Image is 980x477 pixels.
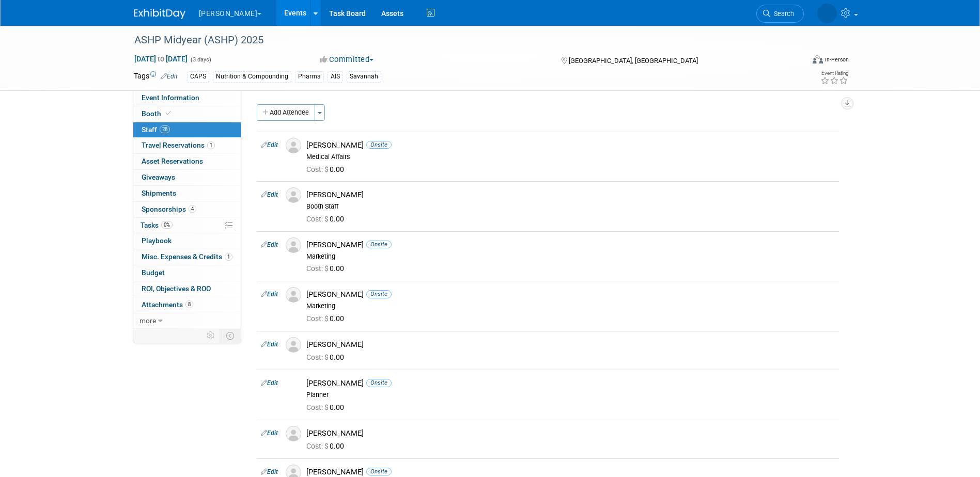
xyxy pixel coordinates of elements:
span: 0% [161,221,173,229]
span: Event Information [142,93,199,102]
span: Onsite [366,379,392,387]
a: Edit [261,191,278,198]
img: Format-Inperson.png [813,55,823,63]
td: Personalize Event Tab Strip [202,329,220,342]
div: Nutrition & Compounding [213,71,291,82]
span: Cost: $ [306,215,330,223]
a: Booth [133,106,241,122]
a: Edit [261,141,278,149]
a: more [133,313,241,329]
a: ROI, Objectives & ROO [133,281,241,297]
div: AIS [328,71,343,82]
td: Toggle Event Tabs [220,329,241,342]
a: Staff28 [133,122,241,138]
a: Travel Reservations1 [133,138,241,153]
span: Travel Reservations [142,141,215,149]
span: 0.00 [306,442,348,450]
span: Onsite [366,468,392,475]
div: [PERSON_NAME] [306,240,835,250]
div: Booth Staff [306,202,835,211]
a: Sponsorships4 [133,202,241,217]
div: [PERSON_NAME] [306,340,835,349]
span: 8 [185,300,193,308]
div: [PERSON_NAME] [306,190,835,200]
img: Associate-Profile-5.png [286,337,301,353]
span: Cost: $ [306,353,330,361]
span: Giveaways [142,173,175,181]
i: Booth reservation complete [166,110,171,116]
span: 1 [225,253,232,261]
img: Savannah Jones [817,4,837,23]
span: Playbook [142,236,172,245]
div: Medical Affairs [306,153,835,161]
span: [GEOGRAPHIC_DATA], [GEOGRAPHIC_DATA] [569,57,698,65]
span: Onsite [366,241,392,248]
span: 28 [160,125,170,133]
span: [DATE] [DATE] [134,54,188,63]
span: 0.00 [306,215,348,223]
span: 4 [189,205,196,213]
span: (3 days) [190,56,211,63]
span: Cost: $ [306,403,330,411]
span: Shipments [142,189,176,197]
span: Staff [142,125,170,134]
a: Shipments [133,186,241,201]
td: Tags [134,71,178,83]
a: Edit [261,430,278,437]
div: Savannah [347,71,381,82]
button: Add Attendee [257,104,315,121]
a: Edit [161,73,178,80]
div: Marketing [306,252,835,261]
img: Associate-Profile-5.png [286,426,301,441]
span: Booth [142,109,173,118]
img: Associate-Profile-5.png [286,287,301,303]
span: Cost: $ [306,314,330,323]
span: Search [770,10,794,18]
span: 0.00 [306,264,348,273]
span: Sponsorships [142,205,196,213]
div: In-Person [825,56,849,63]
span: 0.00 [306,165,348,173]
div: Event Format [743,54,849,69]
span: to [156,55,166,63]
span: Onsite [366,141,392,149]
div: Planner [306,391,835,399]
div: [PERSON_NAME] [306,378,835,388]
a: Search [756,5,804,23]
div: Marketing [306,302,835,310]
div: [PERSON_NAME] [306,290,835,299]
span: Cost: $ [306,264,330,273]
div: ASHP Midyear (ASHP) 2025 [131,31,788,50]
span: Attachments [142,300,193,309]
a: Attachments8 [133,297,241,313]
span: Asset Reservations [142,157,203,165]
a: Misc. Expenses & Credits1 [133,249,241,265]
span: more [139,316,156,325]
span: 0.00 [306,403,348,411]
a: Tasks0% [133,218,241,233]
button: Committed [316,54,378,65]
img: Associate-Profile-5.png [286,237,301,253]
span: 1 [207,141,215,149]
a: Edit [261,468,278,475]
div: CAPS [187,71,209,82]
a: Giveaways [133,170,241,185]
img: ExhibitDay [134,9,185,19]
span: Budget [142,268,165,277]
a: Asset Reservations [133,154,241,169]
a: Playbook [133,233,241,249]
span: 0.00 [306,314,348,323]
a: Edit [261,379,278,387]
div: Pharma [295,71,324,82]
span: ROI, Objectives & ROO [142,284,211,293]
a: Edit [261,291,278,298]
span: Misc. Expenses & Credits [142,252,232,261]
a: Edit [261,241,278,248]
div: [PERSON_NAME] [306,467,835,477]
span: 0.00 [306,353,348,361]
span: Cost: $ [306,165,330,173]
span: Tasks [141,221,173,229]
span: Cost: $ [306,442,330,450]
div: Event Rating [820,71,848,76]
img: Associate-Profile-5.png [286,187,301,203]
